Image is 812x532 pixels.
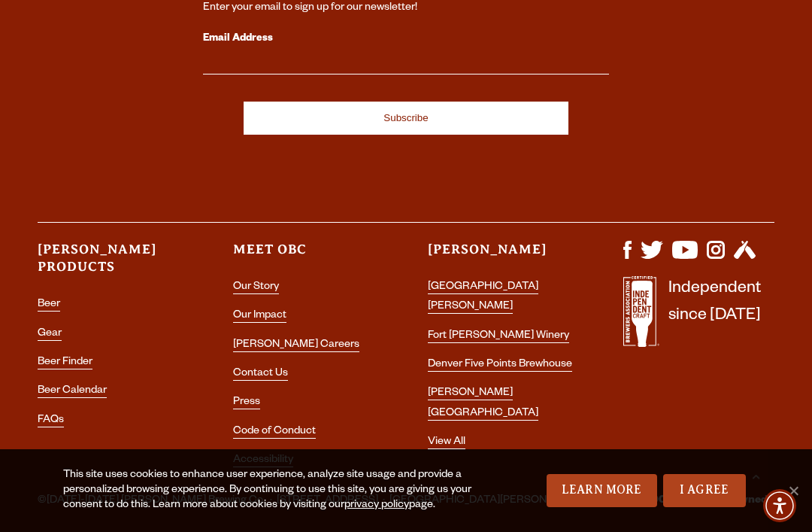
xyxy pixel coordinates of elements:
[203,1,609,16] div: Enter your email to sign up for our newsletter!
[233,426,316,439] a: Code of Conduct
[428,388,538,420] a: [PERSON_NAME] [GEOGRAPHIC_DATA]
[38,415,64,427] a: FAQs
[63,468,505,513] div: This site uses cookies to enhance user experience, analyze site usage and provide a personalized ...
[233,339,359,352] a: [PERSON_NAME] Careers
[233,310,286,323] a: Our Impact
[233,281,279,294] a: Our Story
[38,328,62,341] a: Gear
[38,241,189,289] h3: [PERSON_NAME] Products
[428,241,579,272] h3: [PERSON_NAME]
[233,368,288,381] a: Contact Us
[672,251,698,263] a: Visit us on YouTube
[203,29,609,49] label: Email Address
[668,276,761,355] p: Independent since [DATE]
[663,474,746,507] a: I Agree
[623,251,632,263] a: Visit us on Facebook
[344,500,409,512] a: privacy policy
[428,436,465,449] a: View All
[38,357,92,369] a: Beer Finder
[547,474,657,507] a: Learn More
[734,251,756,263] a: Visit us on Untappd
[233,397,260,409] a: Press
[763,489,796,522] div: Accessibility Menu
[641,251,663,263] a: Visit us on X (formerly Twitter)
[38,299,60,312] a: Beer
[428,281,538,314] a: [GEOGRAPHIC_DATA][PERSON_NAME]
[244,102,568,135] input: Subscribe
[428,359,572,372] a: Denver Five Points Brewhouse
[38,385,107,398] a: Beer Calendar
[233,241,384,272] h3: Meet OBC
[428,330,569,343] a: Fort [PERSON_NAME] Winery
[707,251,725,263] a: Visit us on Instagram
